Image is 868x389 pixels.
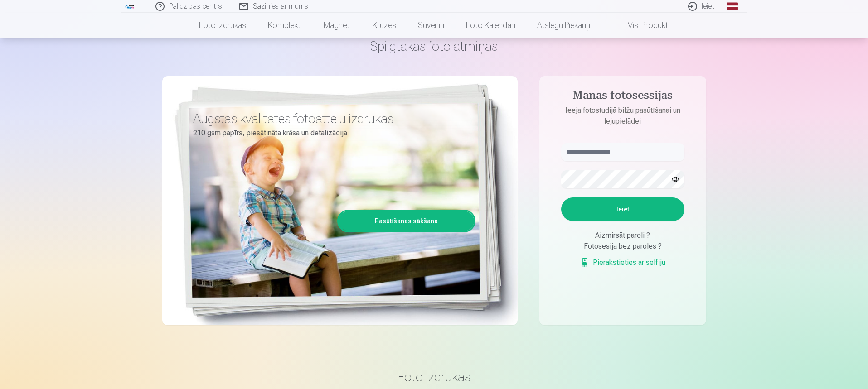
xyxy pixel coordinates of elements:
h4: Manas fotosessijas [552,89,693,105]
img: /fa1 [125,4,135,9]
a: Komplekti [257,13,313,38]
h3: Augstas kvalitātes fotoattēlu izdrukas [193,110,469,127]
a: Foto kalendāri [455,13,526,38]
a: Suvenīri [407,13,455,38]
div: Aizmirsāt paroli ? [561,230,684,241]
button: Ieiet [561,197,684,221]
h3: Foto izdrukas [170,369,699,385]
a: Pasūtīšanas sākšana [339,211,474,231]
a: Visi produkti [602,13,680,38]
a: Magnēti [313,13,362,38]
p: Ieeja fotostudijā bilžu pasūtīšanai un lejupielādei [552,105,693,127]
h1: Spilgtākās foto atmiņas [162,38,706,54]
a: Krūzes [362,13,407,38]
a: Atslēgu piekariņi [526,13,602,38]
div: Fotosesija bez paroles ? [561,241,684,252]
p: 210 gsm papīrs, piesātināta krāsa un detalizācija [193,127,469,139]
a: Foto izdrukas [188,13,257,38]
a: Pierakstieties ar selfiju [580,257,665,268]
